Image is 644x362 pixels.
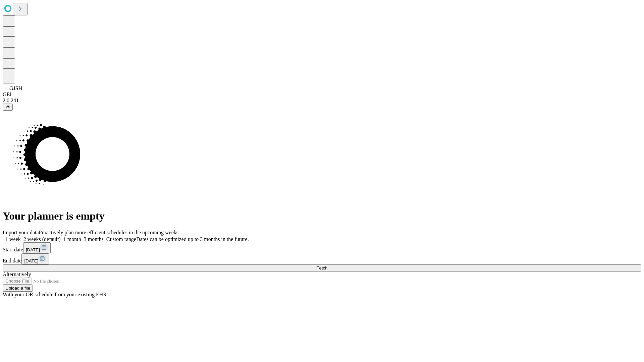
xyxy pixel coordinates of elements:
span: 2 weeks (default) [23,236,61,242]
span: [DATE] [26,247,40,252]
span: Fetch [316,265,327,270]
span: 3 months [84,236,104,242]
span: 1 month [63,236,81,242]
span: Alternatively [3,271,31,277]
span: Proactively plan more efficient schedules in the upcoming weeks. [39,230,180,235]
button: Fetch [3,264,641,271]
span: 1 week [5,236,21,242]
span: Import your data [3,230,39,235]
div: GEI [3,92,641,98]
span: @ [5,105,10,110]
span: With your OR schedule from your existing EHR [3,292,107,297]
div: End date [3,253,641,264]
button: [DATE] [21,253,49,264]
span: [DATE] [24,258,38,263]
div: 2.0.241 [3,98,641,104]
span: Custom range [106,236,136,242]
h1: Your planner is empty [3,210,641,222]
button: [DATE] [23,242,51,253]
div: Start date [3,242,641,253]
span: Dates can be optimized up to 3 months in the future. [136,236,249,242]
button: @ [3,104,13,111]
span: GJSH [9,85,22,91]
button: Upload a file [3,285,33,292]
